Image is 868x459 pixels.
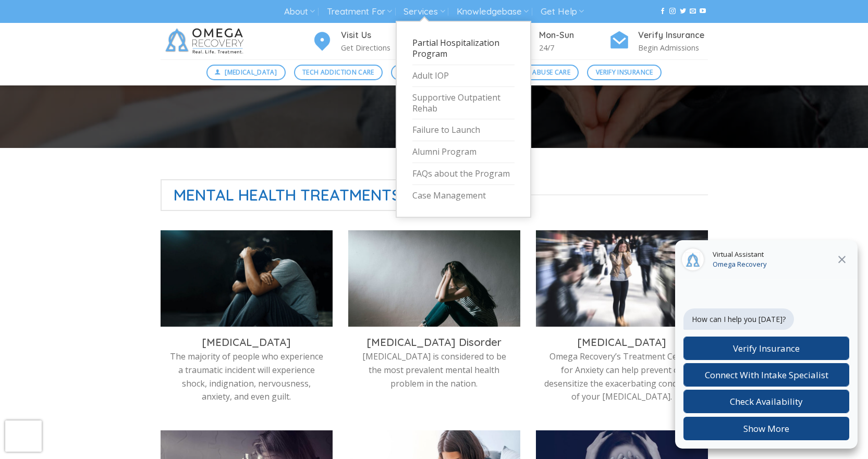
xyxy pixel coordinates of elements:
[161,230,333,327] img: treatment for PTSD
[700,8,706,15] a: Follow on YouTube
[206,65,286,80] a: [MEDICAL_DATA]
[341,29,411,42] h4: Visit Us
[284,2,315,21] a: About
[412,141,515,163] a: Alumni Program
[638,42,708,54] p: Begin Admissions
[457,2,529,21] a: Knowledgebase
[659,8,666,15] a: Follow on Facebook
[680,8,686,15] a: Follow on Twitter
[690,8,696,15] a: Send us an email
[168,336,325,349] h3: [MEDICAL_DATA]
[161,23,252,59] img: Omega Recovery
[356,350,512,390] p: [MEDICAL_DATA] is considered to be the most prevalent mental health problem in the nation.
[168,350,325,403] p: The majority of people who experience a traumatic incident will experience shock, indignation, ne...
[539,29,609,42] h4: Mon-Sun
[312,29,411,54] a: Visit Us Get Directions
[485,65,579,80] a: Substance Abuse Care
[587,65,662,80] a: Verify Insurance
[544,336,700,349] h3: [MEDICAL_DATA]
[669,8,676,15] a: Follow on Instagram
[412,185,515,206] a: Case Management
[294,65,383,80] a: Tech Addiction Care
[609,29,708,54] a: Verify Insurance Begin Admissions
[327,2,392,21] a: Treatment For
[541,2,584,21] a: Get Help
[539,42,609,54] p: 24/7
[412,119,515,141] a: Failure to Launch
[161,179,415,211] span: Mental Health Treatments
[638,29,708,42] h4: Verify Insurance
[302,67,374,77] span: Tech Addiction Care
[412,87,515,120] a: Supportive Outpatient Rehab
[356,336,512,349] h3: [MEDICAL_DATA] Disorder
[412,32,515,65] a: Partial Hospitalization Program
[412,65,515,87] a: Adult IOP
[412,163,515,185] a: FAQs about the Program
[544,350,700,403] p: Omega Recovery’s Treatment Center for Anxiety can help prevent or desensitize the exacerbating co...
[494,67,570,77] span: Substance Abuse Care
[404,2,445,21] a: Services
[391,65,477,80] a: Mental Health Care
[596,67,653,77] span: Verify Insurance
[225,67,277,77] span: [MEDICAL_DATA]
[341,42,411,54] p: Get Directions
